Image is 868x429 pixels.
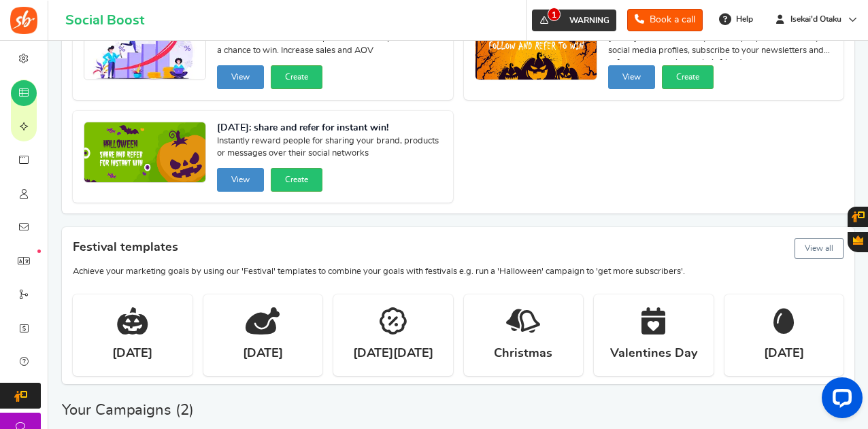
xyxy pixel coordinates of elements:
[733,14,753,25] span: Help
[73,266,844,278] p: Achieve your marketing goals by using our 'Festival' templates to combine your goals with festiva...
[795,238,844,259] button: View all
[811,372,868,429] iframe: LiveChat chat widget
[610,345,697,362] strong: Valentines Day
[65,13,144,28] h1: Social Boost
[217,65,264,89] button: View
[271,65,322,89] button: Create
[532,10,616,31] a: 1 WARNING
[662,65,714,89] button: Create
[217,168,264,192] button: View
[608,33,833,60] span: [DATE] themed- Instantly reward people who follow your social media profiles, subscribe to your n...
[84,20,205,81] img: Recommended Campaigns
[764,345,804,362] strong: [DATE]
[494,345,552,362] strong: Christmas
[714,8,760,30] a: Help
[785,14,847,25] span: Isekai'd Otaku
[10,7,37,34] img: Social Boost
[271,168,322,192] button: Create
[853,235,863,245] span: Gratisfaction
[353,345,433,362] strong: [DATE][DATE]
[180,402,189,417] span: 2
[243,345,283,362] strong: [DATE]
[112,345,152,362] strong: [DATE]
[84,122,205,184] img: Recommended Campaigns
[62,403,194,417] h2: Your Campaigns ( )
[73,235,844,262] h4: Festival templates
[217,33,442,60] span: Enter customers who have purchased from your store for a chance to win. Increase sales and AOV
[217,122,442,135] strong: [DATE]: share and refer for instant win!
[548,7,561,21] span: 1
[217,135,442,162] span: Instantly reward people for sharing your brand, products or messages over their social networks
[608,65,655,89] button: View
[627,9,703,31] a: Book a call
[475,20,597,81] img: Recommended Campaigns
[569,16,610,24] span: WARNING
[37,250,41,253] em: New
[848,232,868,252] button: Gratisfaction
